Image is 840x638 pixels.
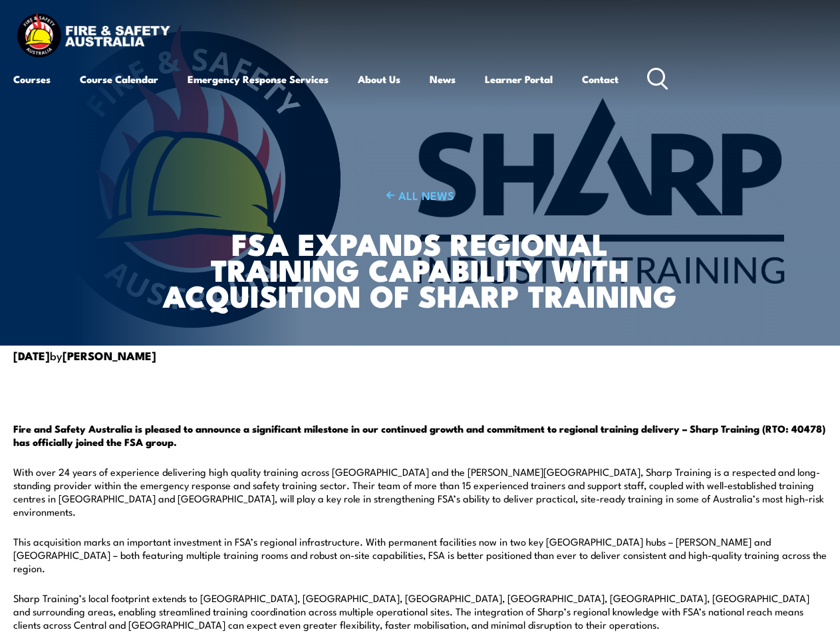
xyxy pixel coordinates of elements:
[358,63,400,95] a: About Us
[13,535,827,575] p: This acquisition marks an important investment in FSA’s regional infrastructure. With permanent f...
[13,63,51,95] a: Courses
[188,63,329,95] a: Emergency Response Services
[13,347,50,364] strong: [DATE]
[13,465,827,518] p: With over 24 years of experience delivering high quality training across [GEOGRAPHIC_DATA] and th...
[63,347,156,364] strong: [PERSON_NAME]
[430,63,456,95] a: News
[158,230,682,308] h1: FSA Expands Regional Training Capability with Acquisition of Sharp Training
[158,187,682,203] a: ALL NEWS
[80,63,158,95] a: Course Calendar
[485,63,553,95] a: Learner Portal
[13,347,156,364] span: by
[582,63,619,95] a: Contact
[13,591,827,631] p: Sharp Training’s local footprint extends to [GEOGRAPHIC_DATA], [GEOGRAPHIC_DATA], [GEOGRAPHIC_DAT...
[13,421,825,449] strong: Fire and Safety Australia is pleased to announce a significant milestone in our continued growth ...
